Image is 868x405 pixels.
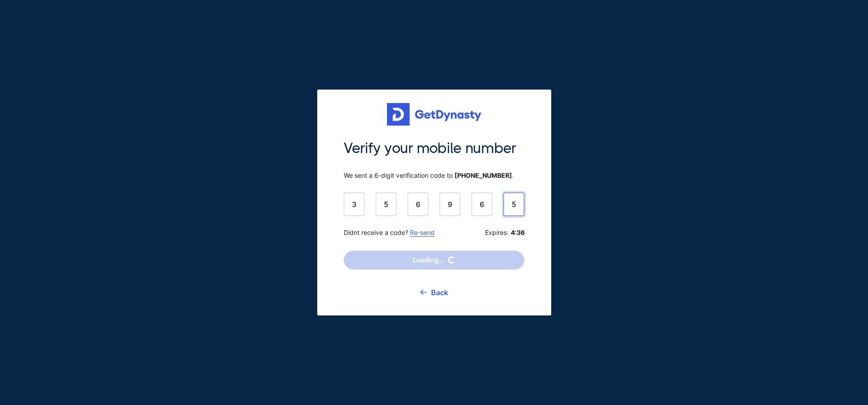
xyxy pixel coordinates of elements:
a: Back [420,281,448,304]
span: Expires: [485,229,524,237]
b: [PHONE_NUMBER] [454,171,512,179]
a: Re-send [410,229,435,236]
b: 4:36 [511,229,524,237]
img: Get started for free with Dynasty Trust Company [387,103,481,126]
img: go back icon [420,289,427,295]
span: Didnt receive a code? [344,229,435,237]
span: We sent a 6-digit verification code to . [344,171,524,180]
span: Verify your mobile number [344,139,524,158]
